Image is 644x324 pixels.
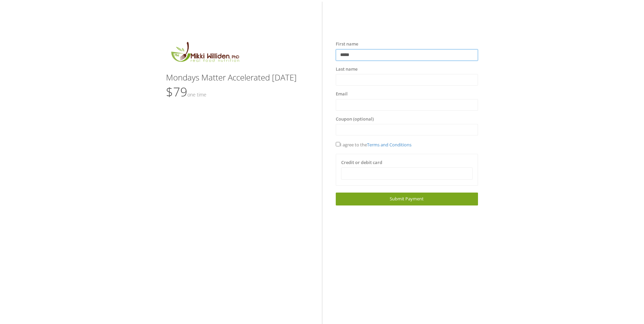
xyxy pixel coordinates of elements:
[166,84,206,100] span: $79
[341,159,382,166] label: Credit or debit card
[187,91,206,98] small: One time
[367,142,411,148] a: Terms and Conditions
[336,91,348,97] label: Email
[336,116,374,123] label: Coupon (optional)
[336,66,357,73] label: Last name
[336,142,411,148] span: I agree to the
[166,41,243,66] img: MikkiLogoMain.png
[336,41,358,48] label: First name
[390,196,424,202] span: Submit Payment
[166,73,308,82] h3: Mondays Matter Accelerated [DATE]
[346,171,468,177] iframe: Secure card payment input frame
[336,193,478,205] a: Submit Payment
